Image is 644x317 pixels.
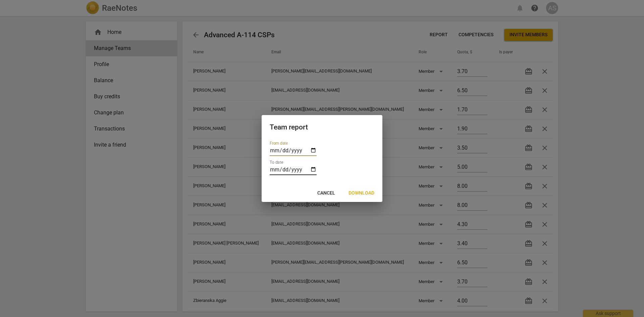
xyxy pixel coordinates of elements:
[343,187,380,199] button: Download
[312,187,340,199] button: Cancel
[317,190,335,197] span: Cancel
[348,190,374,197] span: Download
[270,141,288,145] label: From date
[270,160,283,164] label: To date
[270,123,374,131] h2: Team report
